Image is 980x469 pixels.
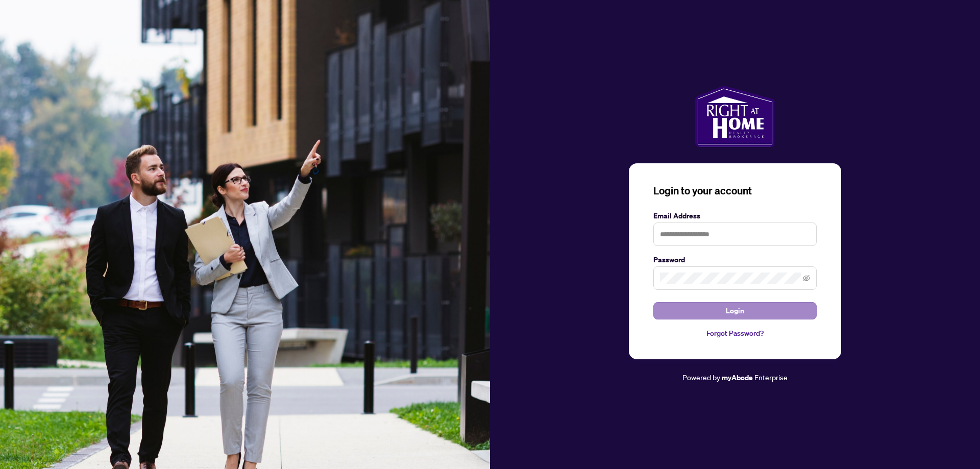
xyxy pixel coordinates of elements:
[754,373,788,382] span: Enterprise
[722,372,753,383] a: myAbode
[653,210,817,221] label: Email Address
[682,373,720,382] span: Powered by
[653,302,817,319] button: Login
[653,254,817,265] label: Password
[695,86,774,147] img: ma-logo
[653,328,817,339] a: Forgot Password?
[726,303,744,319] span: Login
[653,184,817,198] h3: Login to your account
[803,275,810,282] span: eye-invisible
